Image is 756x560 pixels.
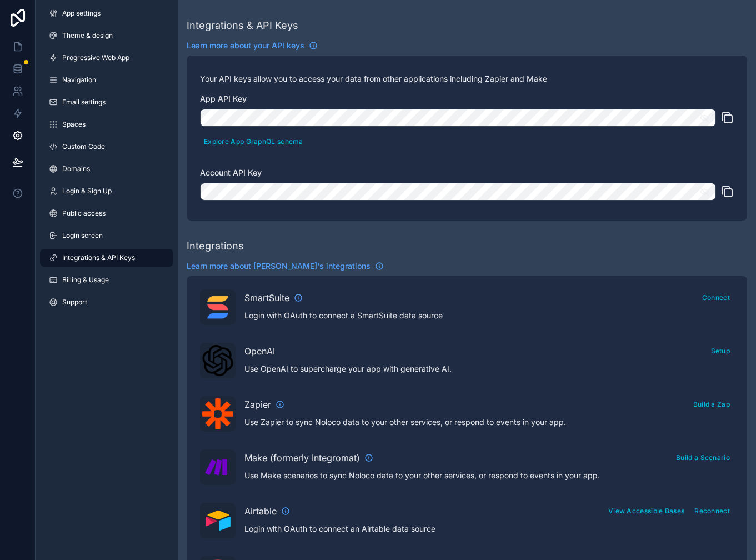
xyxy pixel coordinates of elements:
[62,231,103,240] span: Login screen
[40,27,173,44] a: Theme & design
[40,71,173,89] a: Navigation
[40,116,173,133] a: Spaces
[690,504,734,516] a: Reconnect
[698,291,734,302] a: Connect
[244,504,277,518] span: Airtable
[40,93,173,111] a: Email settings
[202,452,233,483] img: Make (formerly Integromat)
[62,253,135,262] span: Integrations & API Keys
[200,133,307,149] button: Explore App GraphQL schema
[62,142,105,151] span: Custom Code
[187,238,244,254] div: Integrations
[244,363,734,374] p: Use OpenAI to supercharge your app with generative AI.
[187,261,384,272] a: Learn more about [PERSON_NAME]'s integrations
[202,398,233,429] img: Zapier
[187,40,304,51] span: Learn more about your API keys
[202,511,233,531] img: Airtable
[200,94,247,103] span: App API Key
[244,451,360,464] span: Make (formerly Integromat)
[40,182,173,200] a: Login & Sign Up
[62,76,96,84] span: Navigation
[672,449,734,466] button: Build a Scenario
[187,18,298,33] div: Integrations & API Keys
[40,49,173,67] a: Progressive Web App
[244,344,275,358] span: OpenAI
[40,204,173,222] a: Public access
[244,523,734,534] p: Login with OAuth to connect an Airtable data source
[187,40,318,51] a: Learn more about your API keys
[698,289,734,306] button: Connect
[200,73,734,84] p: Your API keys allow you to access your data from other applications including Zapier and Make
[244,291,289,304] span: SmartSuite
[187,261,371,272] span: Learn more about [PERSON_NAME]'s integrations
[707,344,734,356] a: Setup
[244,417,734,428] p: Use Zapier to sync Noloco data to your other services, or respond to events in your app.
[62,9,101,18] span: App settings
[62,298,87,307] span: Support
[200,168,262,177] span: Account API Key
[672,451,734,462] a: Build a Scenario
[62,98,106,107] span: Email settings
[40,160,173,178] a: Domains
[244,398,271,411] span: Zapier
[689,398,734,409] a: Build a Zap
[202,345,233,376] img: OpenAI
[200,135,307,146] a: Explore App GraphQL schema
[62,120,86,129] span: Spaces
[689,396,734,412] button: Build a Zap
[40,293,173,311] a: Support
[62,31,113,40] span: Theme & design
[62,187,112,196] span: Login & Sign Up
[707,343,734,359] button: Setup
[244,310,734,321] p: Login with OAuth to connect a SmartSuite data source
[40,227,173,244] a: Login screen
[40,271,173,289] a: Billing & Usage
[604,503,688,519] button: View Accessible Bases
[244,470,734,481] p: Use Make scenarios to sync Noloco data to your other services, or respond to events in your app.
[40,138,173,156] a: Custom Code
[40,4,173,22] a: App settings
[62,164,90,173] span: Domains
[690,503,734,519] button: Reconnect
[62,53,129,62] span: Progressive Web App
[40,249,173,267] a: Integrations & API Keys
[62,276,109,284] span: Billing & Usage
[202,292,233,323] img: SmartSuite
[604,504,688,516] a: View Accessible Bases
[62,209,106,218] span: Public access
